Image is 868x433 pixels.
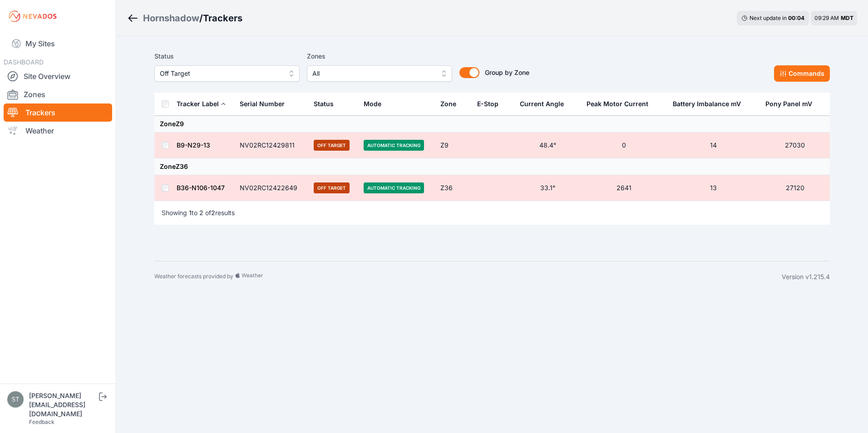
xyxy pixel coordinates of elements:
td: Z36 [435,175,472,201]
div: Weather forecasts provided by [154,272,782,281]
span: 2 [199,209,203,216]
h3: Trackers [203,12,242,25]
a: Feedback [29,418,54,425]
span: Automatic Tracking [364,140,424,151]
td: 13 [667,175,760,201]
td: 14 [667,133,760,158]
div: Battery Imbalance mV [673,99,741,108]
div: Current Angle [520,99,564,108]
span: 1 [189,209,192,216]
a: Weather [4,122,112,140]
span: DASHBOARD [4,58,44,66]
div: Version v1.215.4 [782,272,830,281]
button: Commands [774,65,830,82]
span: 2 [211,209,215,216]
button: E-Stop [477,93,506,115]
span: All [312,68,434,79]
span: / [199,12,203,25]
span: Off Target [314,182,350,193]
button: Off Target [154,65,300,82]
div: 00 : 04 [788,15,804,22]
td: 27030 [760,133,830,158]
td: 2641 [581,175,667,201]
div: E-Stop [477,99,498,108]
nav: Breadcrumb [127,6,242,30]
button: Current Angle [520,93,571,115]
button: Status [314,93,341,115]
div: Pony Panel mV [765,99,812,108]
span: Automatic Tracking [364,182,424,193]
button: Serial Number [240,93,292,115]
button: Pony Panel mV [765,93,819,115]
span: Next update in [750,15,787,21]
td: Z9 [435,133,472,158]
div: [PERSON_NAME][EMAIL_ADDRESS][DOMAIN_NAME] [29,391,97,418]
a: Zones [4,85,112,103]
a: Hornshadow [143,12,199,25]
td: NV02RC12422649 [234,175,308,201]
td: Zone Z9 [154,116,830,133]
div: Zone [440,99,456,108]
label: Status [154,51,300,62]
span: Group by Zone [485,69,529,76]
td: NV02RC12429811 [234,133,308,158]
div: Tracker Label [177,99,219,108]
img: steve@nevados.solar [7,391,24,408]
span: MDT [841,15,853,21]
label: Zones [307,51,452,62]
span: Off Target [314,140,350,151]
a: B9-N29-13 [177,141,210,149]
div: Serial Number [240,99,285,108]
a: Trackers [4,103,112,122]
button: All [307,65,452,82]
td: 27120 [760,175,830,201]
div: Status [314,99,334,108]
span: Off Target [160,68,281,79]
a: My Sites [4,33,112,54]
div: Mode [364,99,381,108]
p: Showing to of results [162,208,235,217]
img: Nevados [7,9,58,24]
a: Site Overview [4,67,112,85]
span: 09:29 AM [814,15,839,21]
td: 33.1° [514,175,581,201]
button: Tracker Label [177,93,226,115]
button: Peak Motor Current [587,93,656,115]
a: B36-N106-1047 [177,184,225,192]
td: 48.4° [514,133,581,158]
td: Zone Z36 [154,158,830,175]
button: Zone [440,93,464,115]
div: Peak Motor Current [587,99,648,108]
button: Mode [364,93,389,115]
td: 0 [581,133,667,158]
button: Battery Imbalance mV [673,93,748,115]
